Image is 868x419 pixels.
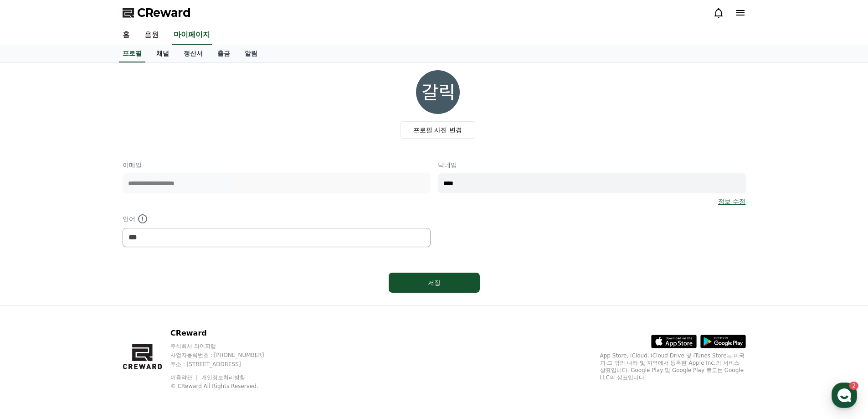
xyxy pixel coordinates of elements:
a: 채널 [149,45,176,62]
a: 이용약관 [170,374,199,381]
a: 출금 [210,45,237,62]
a: 음원 [137,26,166,45]
a: 알림 [237,45,265,62]
p: 사업자등록번호 : [PHONE_NUMBER] [170,352,282,359]
a: CReward [123,5,191,20]
span: CReward [137,5,191,20]
span: 설정 [141,303,152,310]
p: App Store, iCloud, iCloud Drive 및 iTunes Store는 미국과 그 밖의 나라 및 지역에서 등록된 Apple Inc.의 서비스 상표입니다. Goo... [600,352,746,381]
img: profile_image [416,70,460,114]
p: 닉네임 [438,160,746,170]
a: 정보 수정 [718,197,745,206]
div: 저장 [407,278,462,287]
a: 설정 [118,289,175,312]
p: 주소 : [STREET_ADDRESS] [170,361,282,368]
p: 주식회사 와이피랩 [170,342,282,350]
span: 대화 [83,303,94,310]
a: 프로필 [119,45,145,62]
a: 정산서 [176,45,210,62]
span: 2 [92,289,96,296]
a: 마이페이지 [172,26,212,45]
a: 2대화 [60,289,118,312]
label: 프로필 사진 변경 [400,121,475,139]
a: 개인정보처리방침 [201,374,245,381]
p: CReward [170,328,282,339]
p: 언어 [123,213,431,224]
p: 이메일 [123,160,431,170]
a: 홈 [3,289,60,312]
a: 홈 [115,26,137,45]
button: 저장 [389,273,480,293]
p: © CReward All Rights Reserved. [170,383,282,390]
span: 홈 [29,303,34,310]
